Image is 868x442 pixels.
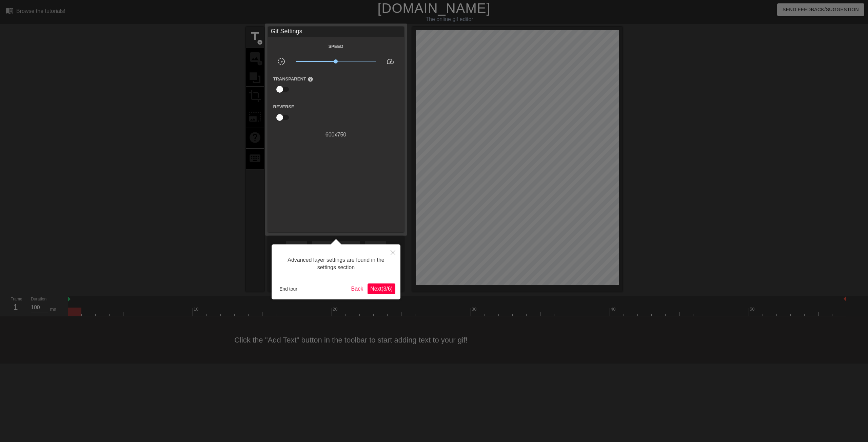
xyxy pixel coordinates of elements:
[349,283,366,294] button: Back
[386,244,400,260] button: Close
[277,250,395,278] div: Advanced layer settings are found in the settings section
[277,284,300,294] button: End tour
[370,286,393,292] span: Next ( 3 / 6 )
[368,283,395,294] button: Next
